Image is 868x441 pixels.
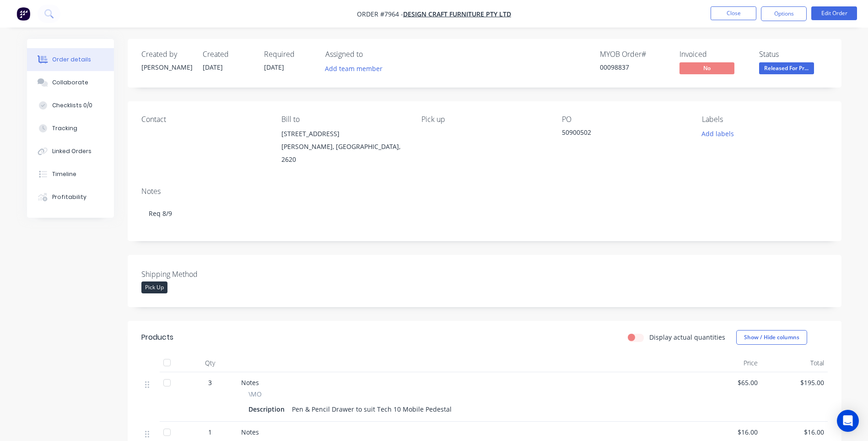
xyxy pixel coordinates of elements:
div: Required [264,50,314,59]
div: 50900502 [562,127,676,140]
div: Products [141,332,173,343]
span: Released For Pr... [759,62,814,74]
div: Created by [141,50,192,59]
button: Edit Order [811,6,857,20]
button: Add team member [320,62,387,75]
img: Factory [16,7,30,21]
div: [PERSON_NAME] [141,62,192,72]
div: Status [759,50,828,59]
span: \MO [248,389,262,399]
span: $195.00 [765,378,824,387]
span: Notes [241,378,259,387]
span: 3 [208,378,212,387]
a: Design Craft Furniture Pty Ltd [403,10,511,18]
div: Tracking [52,124,77,132]
span: Notes [241,428,259,436]
div: [STREET_ADDRESS][PERSON_NAME], [GEOGRAPHIC_DATA], 2620 [281,127,407,166]
div: Profitability [52,193,86,201]
div: Description [248,402,288,416]
div: Labels [702,115,827,124]
label: Display actual quantities [649,332,725,342]
button: Options [761,6,807,21]
button: Linked Orders [27,140,114,163]
span: [DATE] [203,63,223,72]
div: Checklists 0/0 [52,101,92,110]
span: $16.00 [699,427,758,437]
button: Close [711,6,756,20]
div: Created [203,50,253,59]
div: Linked Orders [52,147,92,155]
span: Order #7964 - [357,10,403,18]
div: Collaborate [52,78,88,87]
div: Total [761,354,828,372]
span: $65.00 [699,378,758,387]
span: 1 [208,427,212,437]
div: [PERSON_NAME], [GEOGRAPHIC_DATA], 2620 [281,140,407,166]
button: Order details [27,48,114,71]
div: Pen & Pencil Drawer to suit Tech 10 Mobile Pedestal [288,402,455,416]
div: [STREET_ADDRESS] [281,127,407,140]
span: No [679,62,734,74]
div: Notes [141,187,828,196]
div: Assigned to [325,50,417,59]
button: Tracking [27,117,114,140]
div: MYOB Order # [600,50,669,59]
div: Pick up [421,115,547,124]
button: Checklists 0/0 [27,94,114,117]
button: Released For Pr... [759,62,814,76]
div: Timeline [52,170,76,178]
button: Add team member [325,62,388,75]
button: Timeline [27,163,114,186]
span: $16.00 [765,427,824,437]
div: Open Intercom Messenger [837,410,859,432]
span: [DATE] [264,63,284,72]
label: Shipping Method [141,269,256,280]
button: Profitability [27,186,114,209]
button: Collaborate [27,71,114,94]
div: Pick Up [141,281,167,293]
div: Req 8/9 [141,199,828,227]
div: Qty [183,354,237,372]
div: PO [562,115,687,124]
button: Add labels [697,127,739,140]
div: Contact [141,115,267,124]
div: Price [695,354,761,372]
div: Invoiced [679,50,748,59]
div: Bill to [281,115,407,124]
div: 00098837 [600,62,669,72]
div: Order details [52,55,91,64]
button: Show / Hide columns [736,330,807,345]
